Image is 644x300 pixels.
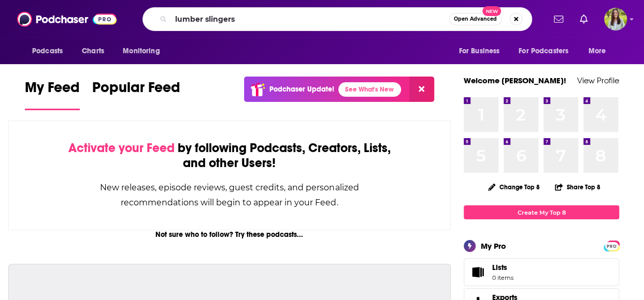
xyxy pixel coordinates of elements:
[338,82,401,97] a: See What's New
[604,8,627,31] span: Logged in as meaghanyoungblood
[464,258,619,286] a: Lists
[550,10,567,28] a: Show notifications dropdown
[604,8,627,31] img: User Profile
[482,6,501,16] span: New
[68,140,175,156] span: Activate your Feed
[269,85,334,94] p: Podchaser Update!
[454,17,497,22] span: Open Advanced
[467,265,488,279] span: Lists
[605,242,618,249] a: PRO
[116,41,173,61] button: open menu
[92,79,180,102] span: Popular Feed
[17,9,117,29] img: Podchaser - Follow, Share and Rate Podcasts
[519,44,568,58] span: For Podcasters
[492,274,513,281] span: 0 items
[25,79,80,102] span: My Feed
[576,10,592,28] a: Show notifications dropdown
[481,241,506,251] div: My Pro
[492,263,513,272] span: Lists
[61,180,398,210] div: New releases, episode reviews, guest credits, and personalized recommendations will begin to appe...
[464,76,566,85] a: Welcome [PERSON_NAME]!
[482,181,546,193] button: Change Top 8
[25,79,80,110] a: My Feed
[451,41,512,61] button: open menu
[554,177,601,197] button: Share Top 8
[142,7,532,31] div: Search podcasts, credits, & more...
[449,13,502,25] button: Open AdvancedNew
[25,41,76,61] button: open menu
[75,41,110,61] a: Charts
[92,79,180,110] a: Popular Feed
[32,44,63,58] span: Podcasts
[171,11,449,27] input: Search podcasts, credits, & more...
[589,44,606,58] span: More
[459,44,499,58] span: For Business
[464,205,619,219] a: Create My Top 8
[577,76,619,85] a: View Profile
[605,242,618,250] span: PRO
[61,141,398,171] div: by following Podcasts, Creators, Lists, and other Users!
[82,44,104,58] span: Charts
[8,230,451,239] div: Not sure who to follow? Try these podcasts...
[512,41,583,61] button: open menu
[581,41,619,61] button: open menu
[604,8,627,31] button: Show profile menu
[123,44,160,58] span: Monitoring
[492,263,507,272] span: Lists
